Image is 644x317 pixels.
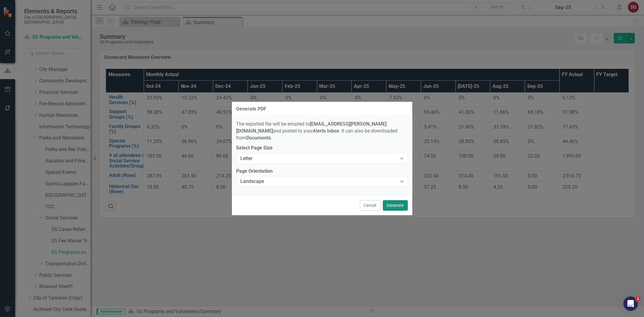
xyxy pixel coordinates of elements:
label: Page Orientation [236,168,408,175]
button: Generate [383,200,408,211]
button: Cancel [360,200,380,211]
div: Letter [241,155,397,162]
div: Landscape [241,178,397,185]
span: The exported file will be emailed to and posted to your . It can also be downloaded from . [236,121,398,141]
strong: Alerts Inbox [313,128,339,134]
iframe: Intercom live chat [623,296,638,311]
strong: Documents [247,135,271,141]
div: Generate PDF [236,106,267,112]
label: Select Page Size [236,145,408,152]
strong: [EMAIL_ADDRESS][PERSON_NAME][DOMAIN_NAME] [236,121,387,134]
span: 1 [636,296,641,301]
